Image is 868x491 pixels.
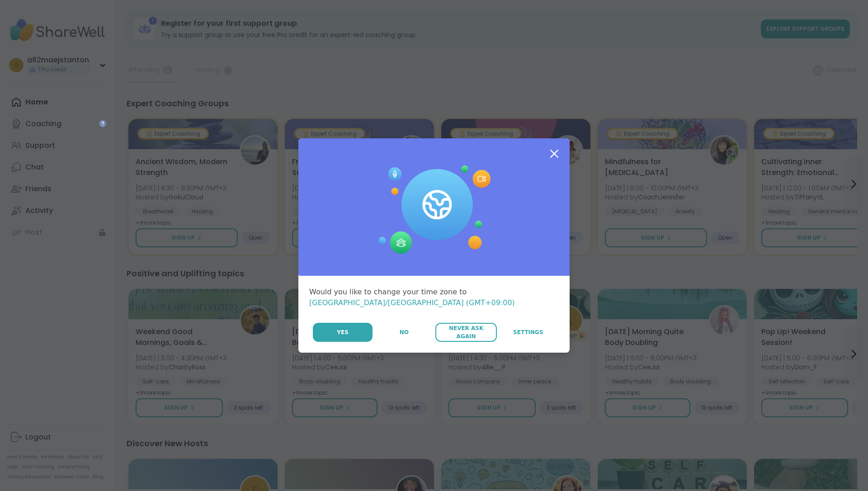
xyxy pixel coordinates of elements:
[435,323,496,342] button: Never Ask Again
[99,120,106,127] iframe: Spotlight
[440,324,492,340] span: Never Ask Again
[498,323,559,342] a: Settings
[377,165,491,254] img: Session Experience
[309,298,515,307] span: [GEOGRAPHIC_DATA]/[GEOGRAPHIC_DATA] (GMT+09:00)
[337,328,349,336] span: Yes
[373,323,434,342] button: No
[400,328,409,336] span: No
[513,328,543,336] span: Settings
[309,287,559,308] div: Would you like to change your time zone to
[313,323,373,342] button: Yes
